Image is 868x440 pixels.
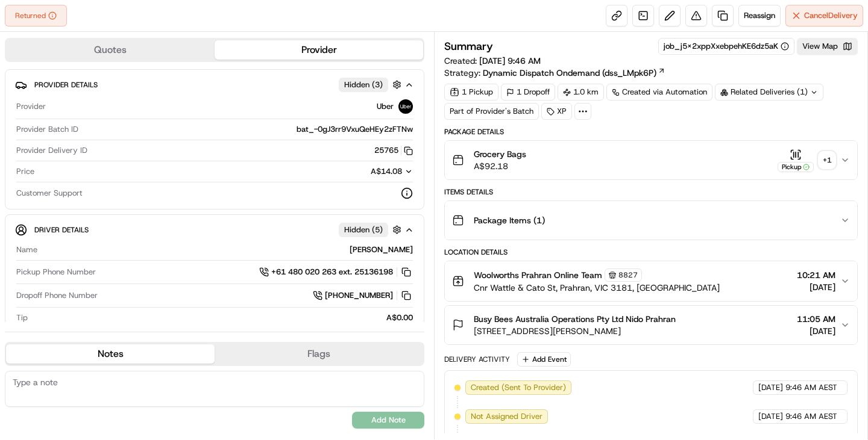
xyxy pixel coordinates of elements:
span: Hidden ( 3 ) [344,79,383,90]
div: Strategy: [444,67,665,79]
span: [DATE] 9:46 AM [479,55,541,66]
span: +61 480 020 263 ext. 25136198 [271,267,393,277]
span: [DATE] [797,281,835,293]
span: 11:05 AM [797,313,835,325]
span: 9:46 AM AEST [785,411,837,422]
button: Busy Bees Australia Operations Pty Ltd Nido Prahran[STREET_ADDRESS][PERSON_NAME]11:05 AM[DATE] [445,306,857,344]
button: Hidden (5) [339,222,404,237]
span: Dropoff Phone Number [16,290,98,301]
span: Provider Delivery ID [16,145,87,156]
span: Busy Bees Australia Operations Pty Ltd Nido Prahran [474,313,676,325]
span: Customer Support [16,188,83,199]
a: +61 480 020 263 ext. 25136198 [259,265,413,279]
button: Hidden (3) [339,77,404,92]
button: Pickup [778,149,814,172]
div: Delivery Activity [444,355,510,364]
span: Woolworths Prahran Online Team [474,269,602,281]
span: 8827 [618,270,638,280]
span: [PHONE_NUMBER] [325,290,393,301]
a: Dynamic Dispatch Ondemand (dss_LMpk6P) [483,67,665,79]
div: Pickup [778,162,814,172]
span: Created (Sent To Provider) [471,382,566,393]
button: Reassign [738,5,781,26]
div: A$0.00 [33,312,413,323]
div: Package Details [444,127,858,137]
span: A$14.08 [371,166,402,176]
div: Related Deliveries (1) [715,84,823,101]
span: Price [16,166,34,177]
div: 1 Pickup [444,84,498,101]
img: uber-new-logo.jpeg [398,99,413,114]
span: bat_-0gJ3rr9VxuQeHEy2zFTNw [297,124,413,135]
span: Uber [377,101,394,112]
button: Returned [5,5,67,26]
span: 10:21 AM [797,269,835,281]
button: Add Event [517,352,571,367]
button: 25765 [374,145,413,156]
button: Woolworths Prahran Online Team8827Cnr Wattle & Cato St, Prahran, VIC 3181, [GEOGRAPHIC_DATA]10:21... [445,261,857,301]
span: Package Items ( 1 ) [474,214,545,226]
a: [PHONE_NUMBER] [313,289,413,302]
span: A$92.18 [474,160,526,172]
button: Flags [215,344,423,364]
h3: Summary [444,41,493,52]
div: 1.0 km [558,84,604,101]
button: Provider DetailsHidden (3) [15,75,414,95]
button: View Map [797,38,858,55]
button: job_j5x2xppXxebpehKE6dz5aK [664,41,789,52]
span: Tip [16,312,28,323]
span: Grocery Bags [474,148,526,160]
span: Provider Batch ID [16,124,78,135]
span: [DATE] [758,411,783,422]
button: Grocery BagsA$92.18Pickup+1 [445,141,857,179]
div: Items Details [444,187,858,197]
span: [DATE] [758,382,783,393]
span: Dynamic Dispatch Ondemand (dss_LMpk6P) [483,67,656,79]
button: Notes [6,344,215,364]
button: CancelDelivery [785,5,863,26]
button: A$14.08 [307,166,413,177]
span: Name [16,244,37,255]
button: Quotes [6,40,215,60]
div: XP [541,103,572,120]
div: 1 Dropoff [501,84,555,101]
div: Location Details [444,247,858,257]
span: Cancel Delivery [804,10,858,21]
span: Created: [444,55,541,67]
span: [DATE] [797,325,835,337]
span: Cnr Wattle & Cato St, Prahran, VIC 3181, [GEOGRAPHIC_DATA] [474,282,720,294]
span: Pickup Phone Number [16,267,96,277]
span: 9:46 AM AEST [785,382,837,393]
button: Driver DetailsHidden (5) [15,220,414,240]
a: Created via Automation [606,84,712,101]
span: Driver Details [34,225,89,235]
span: Provider Details [34,80,98,90]
span: Reassign [744,10,775,21]
span: [STREET_ADDRESS][PERSON_NAME] [474,325,676,337]
span: Hidden ( 5 ) [344,225,383,235]
div: [PERSON_NAME] [42,244,413,255]
span: Not Assigned Driver [471,411,542,422]
button: Package Items (1) [445,201,857,240]
button: Provider [215,40,423,60]
div: + 1 [819,152,835,169]
span: Provider [16,101,46,112]
button: Pickup+1 [778,149,835,172]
